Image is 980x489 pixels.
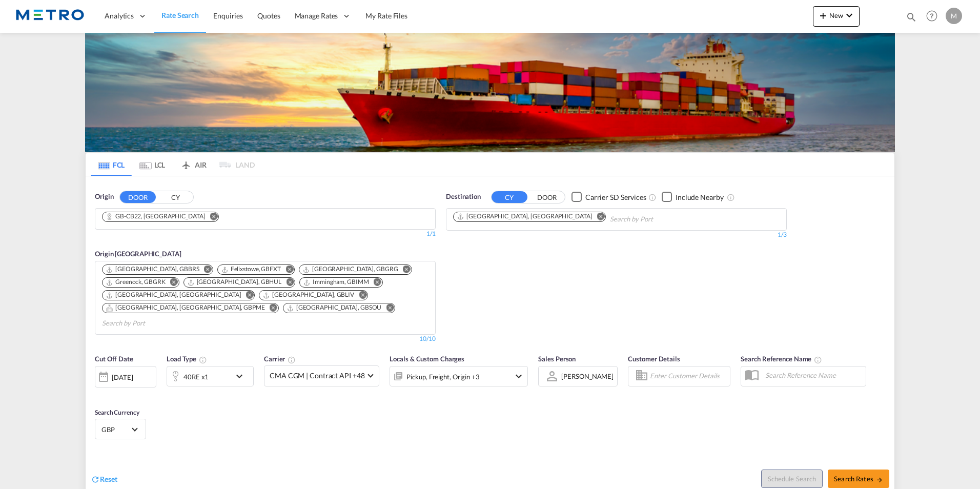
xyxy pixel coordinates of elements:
[365,11,407,20] span: My Rate Files
[452,209,711,228] md-chips-wrap: Chips container. Use arrow keys to select chips.
[538,355,576,363] span: Sales Person
[197,265,213,275] button: Remove
[813,6,860,27] button: icon-plus 400-fgNewicon-chevron-down
[203,212,218,222] button: Remove
[457,212,594,221] div: Press delete to remove this chip.
[270,371,364,381] span: CMA CGM | Contract API +48
[95,250,181,258] span: Origin [GEOGRAPHIC_DATA]
[628,355,680,363] span: Customer Details
[923,7,941,25] span: Help
[876,476,883,483] md-icon: icon-arrow-right
[105,11,134,21] span: Analytics
[221,265,283,274] div: Press delete to remove this chip.
[262,291,354,299] div: Liverpool, GBLIV
[106,265,201,274] div: Press delete to remove this chip.
[923,7,946,26] div: Help
[303,278,371,287] div: Press delete to remove this chip.
[95,192,113,202] span: Origin
[843,9,855,22] md-icon: icon-chevron-down
[419,335,436,343] div: 10/10
[828,470,889,488] button: Search Ratesicon-arrow-right
[302,265,400,274] div: Press delete to remove this chip.
[906,11,917,27] div: icon-magnify
[571,192,646,202] md-checkbox: Checkbox No Ink
[760,368,866,383] input: Search Reference Name
[406,370,479,384] div: Pickup Freight Origin Origin Custom Destination Factory Stuffing
[662,192,724,202] md-checkbox: Checkbox No Ink
[221,265,281,274] div: Felixstowe, GBFXT
[446,192,481,202] span: Destination
[390,366,528,386] div: Pickup Freight Origin Origin Custom Destination Factory Stuffingicon-chevron-down
[492,191,527,203] button: CY
[173,153,214,176] md-tab-item: AIR
[183,370,209,384] div: 40RE x1
[101,425,130,434] span: GBP
[590,212,605,222] button: Remove
[91,153,255,176] md-pagination-wrapper: Use the left and right arrow keys to navigate between tabs
[161,11,199,19] span: Rate Search
[106,265,199,274] div: Bristol, GBBRS
[946,8,962,24] div: M
[561,372,614,380] div: [PERSON_NAME]
[85,33,895,152] img: LCL+%26+FCL+BACKGROUND.png
[187,278,284,287] div: Press delete to remove this chip.
[529,191,565,203] button: DOOR
[560,369,615,383] md-select: Sales Person: Marcel Thomas
[164,278,179,288] button: Remove
[95,355,133,363] span: Cut Off Date
[100,261,430,332] md-chips-wrap: Chips container. Use arrow keys to select chips.
[15,5,85,28] img: 25181f208a6c11efa6aa1bf80d4cef53.png
[199,356,207,364] md-icon: icon-information-outline
[95,409,139,416] span: Search Currency
[102,315,199,332] input: Search by Port
[91,474,117,485] div: icon-refreshReset
[213,11,243,20] span: Enquiries
[650,369,727,384] input: Enter Customer Details
[814,356,822,364] md-icon: Your search will be saved by the below given name
[257,11,280,20] span: Quotes
[112,373,133,382] div: [DATE]
[610,211,707,228] input: Chips input.
[585,192,646,202] div: Carrier SD Services
[106,278,166,287] div: Greenock, GBGRK
[95,366,156,388] div: [DATE]
[446,231,787,239] div: 1/3
[106,303,267,312] div: Press delete to remove this chip.
[167,366,254,386] div: 40RE x1icon-chevron-down
[279,265,294,275] button: Remove
[239,291,254,301] button: Remove
[106,212,205,221] div: GB-CB22, South Cambridgeshire
[100,475,117,483] span: Reset
[648,193,657,201] md-icon: Unchecked: Search for CY (Container Yard) services for all selected carriers.Checked : Search for...
[906,11,917,23] md-icon: icon-magnify
[287,303,382,312] div: Southampton, GBSOU
[106,303,265,312] div: Portsmouth, HAM, GBPME
[379,303,395,314] button: Remove
[302,265,398,274] div: Grangemouth, GBGRG
[288,356,296,364] md-icon: The selected Trucker/Carrierwill be displayed in the rate results If the rates are from another f...
[180,159,192,167] md-icon: icon-airplane
[157,191,193,203] button: CY
[91,153,132,176] md-tab-item: FCL
[817,11,855,19] span: New
[120,191,156,203] button: DOOR
[106,291,241,299] div: London Gateway Port, GBLGP
[457,212,592,221] div: Abu Dhabi, AEAUH
[100,422,140,437] md-select: Select Currency: £ GBPUnited Kingdom Pound
[262,291,356,299] div: Press delete to remove this chip.
[263,303,278,314] button: Remove
[727,193,735,201] md-icon: Unchecked: Ignores neighbouring ports when fetching rates.Checked : Includes neighbouring ports w...
[132,153,173,176] md-tab-item: LCL
[834,475,883,483] span: Search Rates
[91,475,100,484] md-icon: icon-refresh
[352,291,367,301] button: Remove
[106,212,207,221] div: Press delete to remove this chip.
[100,209,227,227] md-chips-wrap: Chips container. Use arrow keys to select chips.
[367,278,382,288] button: Remove
[187,278,282,287] div: Hull, GBHUL
[817,9,829,22] md-icon: icon-plus 400-fg
[106,278,168,287] div: Press delete to remove this chip.
[95,386,103,400] md-datepicker: Select
[95,230,436,238] div: 1/1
